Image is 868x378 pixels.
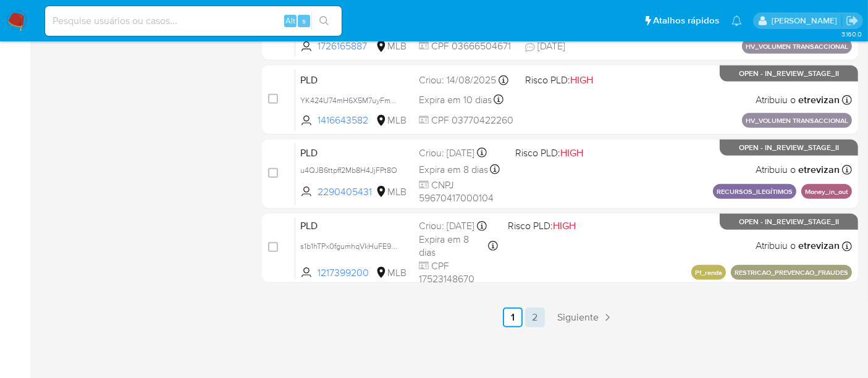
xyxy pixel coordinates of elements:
input: Pesquise usuários ou casos... [45,13,342,29]
span: Atalhos rápidos [653,14,719,27]
a: Sair [846,14,859,27]
span: Alt [285,15,295,27]
a: Notificações [731,15,742,26]
p: erico.trevizan@mercadopago.com.br [772,15,841,27]
button: search-icon [311,12,337,30]
span: s [302,15,306,27]
span: 3.160.0 [841,29,862,39]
